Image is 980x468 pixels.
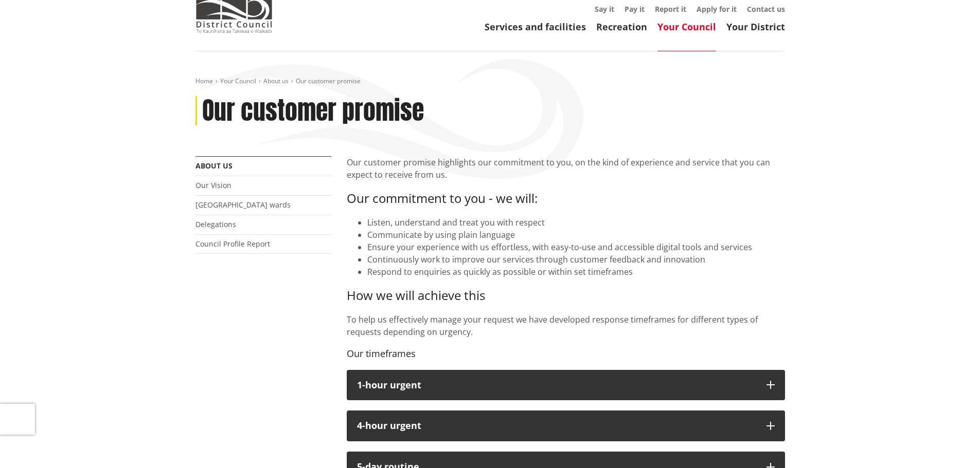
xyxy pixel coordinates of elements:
[697,4,737,14] a: Apply for it
[347,191,785,206] h3: Our commitment to you - we will:
[195,77,785,86] nav: breadcrumb
[726,21,785,33] a: Your District
[195,161,233,171] a: About us
[195,239,270,249] a: Council Profile Report
[747,4,785,14] a: Contact us
[347,348,785,360] h4: Our timeframes
[655,4,686,14] a: Report it
[347,313,785,338] p: To help us effectively manage your request we have developed response timeframes for different ty...
[195,180,231,190] a: Our Vision
[195,77,213,85] a: Home
[263,77,289,85] a: About us
[367,253,785,266] li: Continuously work to improve our services through customer feedback and innovation
[296,77,361,85] span: Our customer promise
[933,425,970,462] iframe: Messenger Launcher
[367,266,785,278] li: Respond to enquiries as quickly as possible or within set timeframes
[357,380,756,390] h4: 1-hour urgent
[202,96,424,126] h1: Our customer promise
[657,21,716,33] a: Your Council
[367,229,785,241] li: Communicate by using plain language
[220,77,256,85] a: Your Council
[485,21,586,33] a: Services and facilities
[195,219,236,229] a: Delegations
[596,21,647,33] a: Recreation
[625,4,645,14] a: Pay it
[347,156,785,181] p: Our customer promise highlights our commitment to you, on the kind of experience and service that...
[347,410,785,441] button: 4-hour urgent
[367,216,785,229] li: Listen, understand and treat you with respect
[367,241,785,253] li: Ensure your experience with us effortless, with easy-to-use and accessible digital tools and serv...
[347,370,785,401] button: 1-hour urgent
[347,288,785,303] h3: How we will achieve this
[595,4,614,14] a: Say it
[195,200,291,210] a: [GEOGRAPHIC_DATA] wards
[357,421,756,431] h4: 4-hour urgent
